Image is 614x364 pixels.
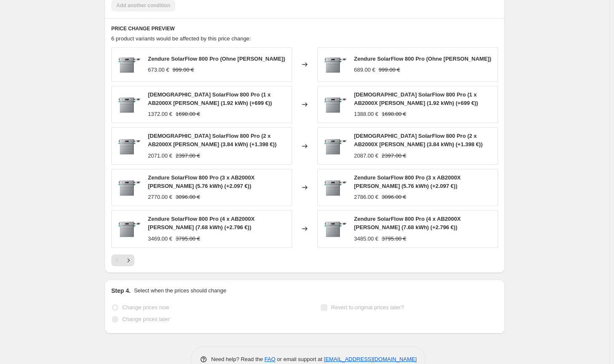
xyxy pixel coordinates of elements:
[354,152,378,160] div: 2087.00 €
[123,254,134,266] button: Next
[148,152,172,160] div: 2071.00 €
[354,216,461,230] span: Zendure SolarFlow 800 Pro (4 x AB2000X [PERSON_NAME] (7.68 kWh) (+2.796 €))
[111,35,251,42] span: 6 product variants would be affected by this price change:
[148,66,169,74] div: 673.00 €
[148,91,272,106] span: [DEMOGRAPHIC_DATA] SolarFlow 800 Pro (1 x AB2000X [PERSON_NAME] (1.92 kWh) (+699 €))
[148,110,172,118] div: 1372.00 €
[382,193,406,201] strike: 3096.00 €
[111,286,131,295] h2: Step 4.
[176,193,200,201] strike: 3096.00 €
[148,235,172,243] div: 3469.00 €
[176,235,200,243] strike: 3795.00 €
[116,216,141,241] img: Zendure_Solarflow_800_PRO_2_80x.webp
[322,175,347,200] img: Zendure_Solarflow_800_PRO_2_80x.webp
[322,216,347,241] img: Zendure_Solarflow_800_PRO_2_80x.webp
[116,92,141,117] img: Zendure_Solarflow_800_PRO_2_80x.webp
[331,304,404,310] span: Revert to original prices later?
[354,133,483,147] span: [DEMOGRAPHIC_DATA] SolarFlow 800 Pro (2 x AB2000X [PERSON_NAME] (3.84 kWh) (+1.398 €))
[122,316,170,322] span: Change prices later
[173,66,194,74] strike: 999.00 €
[116,175,141,200] img: Zendure_Solarflow_800_PRO_2_80x.webp
[111,254,134,266] nav: Pagination
[322,92,347,117] img: Zendure_Solarflow_800_PRO_2_80x.webp
[122,304,169,310] span: Change prices now
[265,356,276,362] a: FAQ
[379,66,400,74] strike: 999.00 €
[382,235,406,243] strike: 3795.00 €
[354,56,491,62] span: Zendure SolarFlow 800 Pro (Ohne [PERSON_NAME])
[176,110,200,118] strike: 1698.00 €
[116,52,141,77] img: Zendure_Solarflow_800_PRO_2_80x.webp
[176,152,200,160] strike: 2397.00 €
[148,133,276,147] span: [DEMOGRAPHIC_DATA] SolarFlow 800 Pro (2 x AB2000X [PERSON_NAME] (3.84 kWh) (+1.398 €))
[276,356,324,362] span: or email support at
[134,286,226,295] p: Select when the prices should change
[354,110,378,118] div: 1388.00 €
[148,216,255,230] span: Zendure SolarFlow 800 Pro (4 x AB2000X [PERSON_NAME] (7.68 kWh) (+2.796 €))
[148,174,255,189] span: Zendure SolarFlow 800 Pro (3 x AB2000X [PERSON_NAME] (5.76 kWh) (+2.097 €))
[324,356,417,362] a: [EMAIL_ADDRESS][DOMAIN_NAME]
[322,52,347,77] img: Zendure_Solarflow_800_PRO_2_80x.webp
[354,91,478,106] span: [DEMOGRAPHIC_DATA] SolarFlow 800 Pro (1 x AB2000X [PERSON_NAME] (1.92 kWh) (+699 €))
[322,134,347,159] img: Zendure_Solarflow_800_PRO_2_80x.webp
[111,25,498,32] h6: PRICE CHANGE PREVIEW
[116,134,141,159] img: Zendure_Solarflow_800_PRO_2_80x.webp
[354,235,378,243] div: 3485.00 €
[382,152,406,160] strike: 2397.00 €
[354,193,378,201] div: 2786.00 €
[148,56,285,62] span: Zendure SolarFlow 800 Pro (Ohne [PERSON_NAME])
[354,174,461,189] span: Zendure SolarFlow 800 Pro (3 x AB2000X [PERSON_NAME] (5.76 kWh) (+2.097 €))
[211,356,265,362] span: Need help? Read the
[382,110,406,118] strike: 1698.00 €
[354,66,375,74] div: 689.00 €
[148,193,172,201] div: 2770.00 €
